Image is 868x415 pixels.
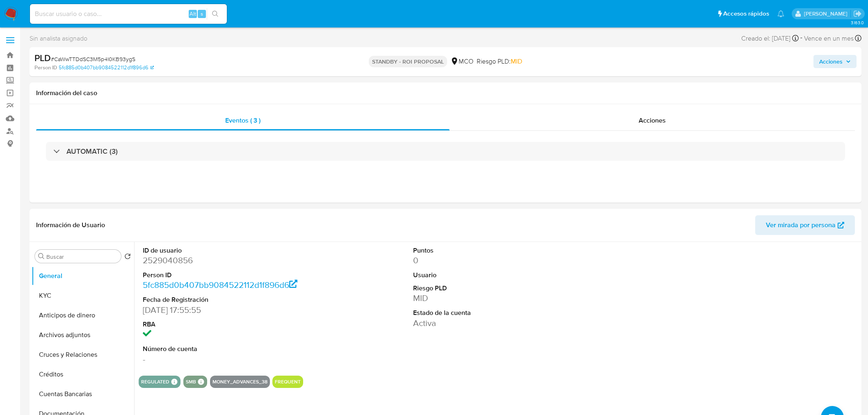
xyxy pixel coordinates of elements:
[190,10,196,18] span: Alt
[143,255,315,266] dd: 2529040856
[804,10,850,18] p: felipe.cayon@mercadolibre.com
[413,255,585,266] dd: 0
[34,51,51,64] b: PLD
[143,295,315,304] dt: Fecha de Registración
[46,253,118,260] input: Buscar
[143,304,315,316] dd: [DATE] 17:55:55
[800,33,802,44] span: -
[413,284,585,293] dt: Riesgo PLD
[413,246,585,255] dt: Puntos
[207,8,224,20] button: search-icon
[32,286,134,306] button: KYC
[853,9,862,18] a: Salir
[143,320,315,329] dt: RBA
[30,34,87,43] span: Sin analista asignado
[755,215,855,235] button: Ver mirada por persona
[813,55,857,68] button: Acciones
[413,308,585,317] dt: Estado de la cuenta
[59,64,154,71] a: 5fc885d0b407bb9084522112d1f896d6
[143,271,315,280] dt: Person ID
[450,57,473,66] div: MCO
[36,221,105,229] h1: Información de Usuario
[32,365,134,384] button: Créditos
[32,384,134,404] button: Cuentas Bancarias
[819,55,843,68] span: Acciones
[766,215,836,235] span: Ver mirada por persona
[201,10,203,18] span: s
[32,306,134,325] button: Anticipos de dinero
[143,344,315,353] dt: Número de cuenta
[143,279,298,291] a: 5fc885d0b407bb9084522112d1f896d6
[66,147,118,156] h3: AUTOMATIC (3)
[51,55,135,63] span: # CaWwTTDdSC3M5p4I0KB93ygS
[30,9,227,19] input: Buscar usuario o caso...
[413,292,585,304] dd: MID
[143,246,315,255] dt: ID de usuario
[225,116,260,125] span: Eventos ( 3 )
[32,266,134,286] button: General
[741,33,799,44] div: Creado el: [DATE]
[36,89,855,97] h1: Información del caso
[639,116,666,125] span: Acciones
[46,142,845,161] div: AUTOMATIC (3)
[413,317,585,329] dd: Activa
[511,57,522,66] span: MID
[34,64,57,71] b: Person ID
[32,345,134,365] button: Cruces y Relaciones
[413,271,585,280] dt: Usuario
[723,9,769,18] span: Accesos rápidos
[477,57,522,66] span: Riesgo PLD:
[124,253,131,262] button: Volver al orden por defecto
[38,253,45,260] button: Buscar
[777,10,784,17] a: Notificaciones
[32,325,134,345] button: Archivos adjuntos
[143,353,315,365] dd: -
[369,56,447,67] p: STANDBY - ROI PROPOSAL
[804,34,854,43] span: Vence en un mes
